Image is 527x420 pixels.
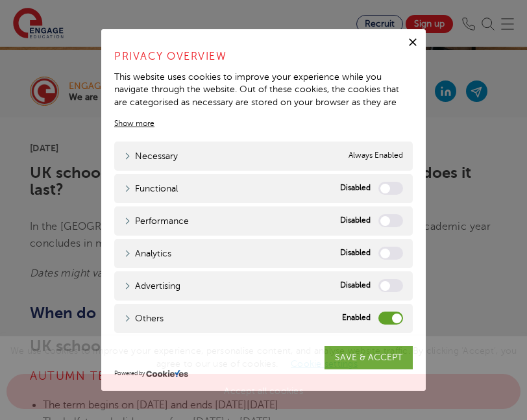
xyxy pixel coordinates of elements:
[6,374,521,409] a: Accept all cookies
[124,247,171,260] a: Analytics
[349,149,403,163] span: Always Enabled
[124,149,178,163] a: Necessary
[6,346,521,396] span: We use cookies to improve your experience, personalise content, and analyse website traffic. By c...
[124,182,178,195] a: Functional
[114,49,413,64] h4: Privacy Overview
[124,214,189,228] a: Performance
[124,312,164,325] a: Others
[114,117,154,129] a: Show more
[114,71,413,121] div: This website uses cookies to improve your experience while you navigate through the website. Out ...
[124,279,180,293] a: Advertising
[291,359,358,369] a: Cookie settings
